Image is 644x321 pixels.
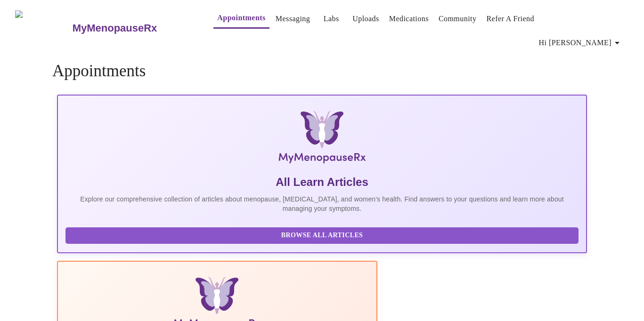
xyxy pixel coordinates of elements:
[217,11,265,24] a: Appointments
[316,9,346,28] button: Labs
[352,12,379,25] a: Uploads
[324,12,339,25] a: Labs
[389,12,429,25] a: Medications
[65,227,579,244] button: Browse All Articles
[539,36,623,49] span: Hi [PERSON_NAME]
[486,12,534,25] a: Refer a Friend
[435,9,481,28] button: Community
[71,12,195,45] a: MyMenopauseRx
[535,33,627,52] button: Hi [PERSON_NAME]
[482,9,538,28] button: Refer a Friend
[272,9,314,28] button: Messaging
[349,9,383,28] button: Uploads
[439,12,477,25] a: Community
[145,111,499,167] img: MyMenopauseRx Logo
[65,194,579,213] p: Explore our comprehensive collection of articles about menopause, [MEDICAL_DATA], and women's hea...
[213,8,269,29] button: Appointments
[65,175,579,190] h5: All Learn Articles
[15,10,71,46] img: MyMenopauseRx Logo
[73,22,157,34] h3: MyMenopauseRx
[385,9,432,28] button: Medications
[276,12,310,25] a: Messaging
[65,231,581,239] a: Browse All Articles
[75,230,569,241] span: Browse All Articles
[52,62,592,80] h4: Appointments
